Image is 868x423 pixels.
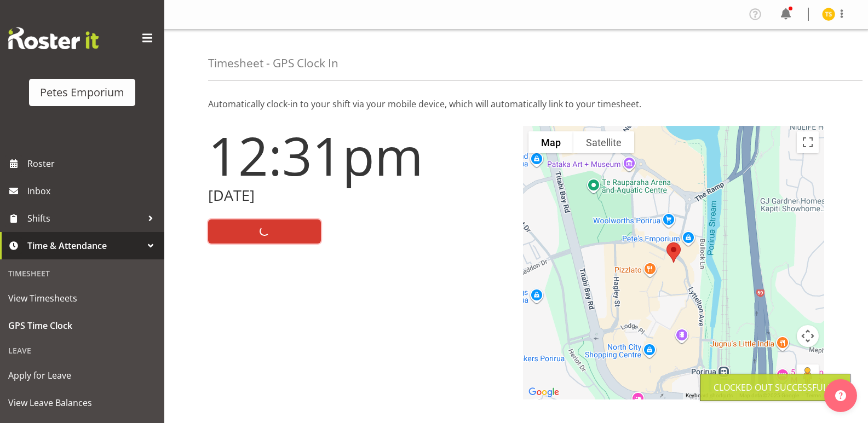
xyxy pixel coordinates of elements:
a: View Timesheets [3,285,162,312]
img: tamara-straker11292.jpg [822,8,835,21]
button: Drag Pegman onto the map to open Street View [797,364,819,386]
h1: 12:31pm [208,126,510,185]
div: Petes Emporium [40,84,124,101]
span: Shifts [27,210,142,227]
a: Open this area in Google Maps (opens a new window) [526,385,562,399]
div: Clocked out Successfully [714,381,837,394]
img: Google [526,385,562,399]
img: Rosterit website logo [8,27,99,49]
button: Map camera controls [797,325,819,347]
button: Toggle fullscreen view [797,131,819,153]
span: Time & Attendance [27,237,142,254]
h4: Timesheet - GPS Clock In [208,57,338,69]
span: Roster [27,155,159,172]
span: View Timesheets [8,290,156,306]
button: Keyboard shortcuts [686,392,733,399]
div: Leave [3,339,162,362]
div: Timesheet [3,262,162,285]
button: Show street map [528,131,573,153]
a: GPS Time Clock [3,312,162,339]
span: Apply for Leave [8,367,156,384]
span: View Leave Balances [8,395,156,411]
span: Inbox [27,183,159,199]
h2: [DATE] [208,187,510,204]
span: GPS Time Clock [8,317,156,334]
img: help-xxl-2.png [835,390,846,401]
p: Automatically clock-in to your shift via your mobile device, which will automatically link to you... [208,97,824,111]
a: Apply for Leave [3,362,162,389]
a: View Leave Balances [3,389,162,416]
button: Show satellite imagery [573,131,634,153]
